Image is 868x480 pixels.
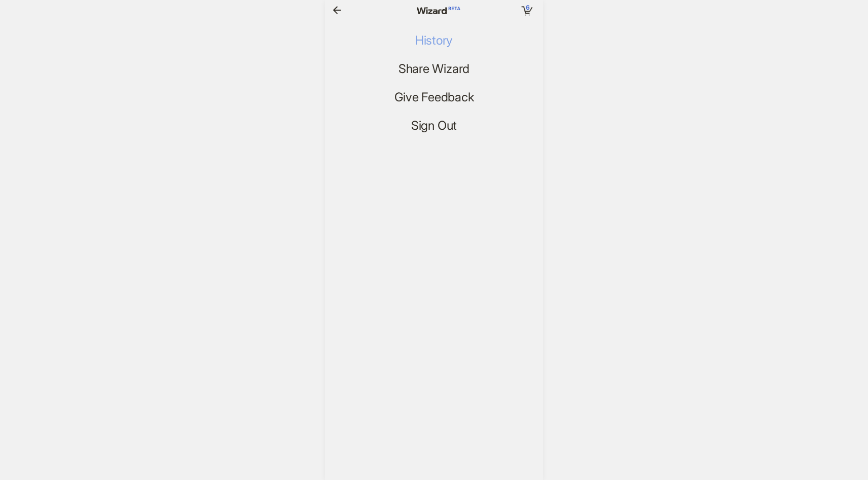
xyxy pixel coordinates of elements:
span: Give Feedback [394,90,474,105]
button: Share Wizard [390,61,478,77]
span: History [415,33,453,48]
a: Give Feedback [386,89,482,105]
span: Share Wizard [398,62,470,77]
span: 6 [526,4,529,11]
button: History [407,32,461,49]
span: Sign Out [411,119,457,133]
button: Sign Out [403,118,465,134]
